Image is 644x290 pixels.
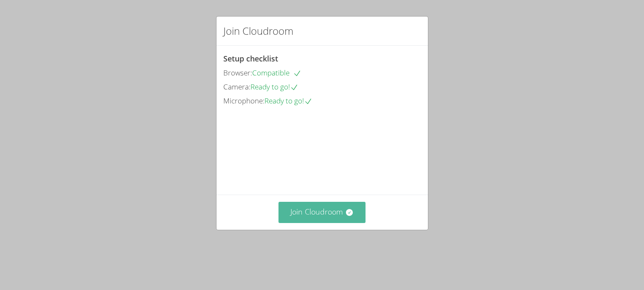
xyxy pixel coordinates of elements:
span: Microphone: [223,96,264,106]
span: Ready to go! [250,82,298,92]
span: Browser: [223,68,252,78]
button: Join Cloudroom [278,202,366,223]
span: Setup checklist [223,53,278,64]
h2: Join Cloudroom [223,23,293,39]
span: Compatible [252,68,301,78]
span: Ready to go! [264,96,312,106]
span: Camera: [223,82,250,92]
